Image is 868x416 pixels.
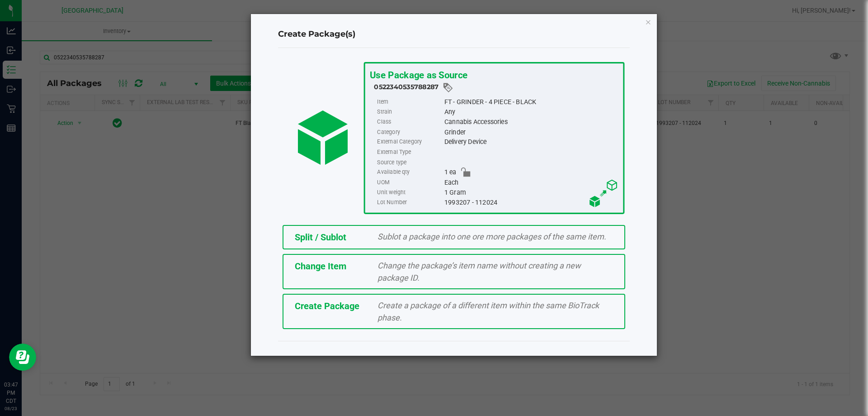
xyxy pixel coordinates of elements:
label: External Category [377,137,442,147]
div: Grinder [444,127,618,137]
label: Strain [377,107,442,117]
span: Sublot a package into one ore more packages of the same item. [377,232,606,241]
span: Create Package [295,301,359,311]
label: Source type [377,158,442,167]
div: Each [444,177,618,187]
span: Split / Sublot [295,232,346,243]
div: Any [444,107,618,117]
span: Change the package’s item name without creating a new package ID. [377,261,581,282]
label: Lot Number [377,197,442,207]
div: 0522340535788287 [374,82,618,93]
label: Category [377,127,442,137]
label: Available qty [377,167,442,177]
label: Class [377,117,442,127]
div: Cannabis Accessories [444,117,618,127]
div: 1 Gram [444,187,618,197]
label: Item [377,97,442,107]
h4: Create Package(s) [278,29,630,40]
label: Unit weight [377,187,442,197]
iframe: Resource center [9,344,36,371]
span: 1 ea [444,167,456,177]
span: Create a package of a different item within the same BioTrack phase. [377,301,599,322]
div: 1993207 - 112024 [444,197,618,207]
span: Change Item [295,261,346,272]
label: External Type [377,147,442,157]
span: Use Package as Source [369,69,467,81]
div: Delivery Device [444,137,618,147]
label: UOM [377,177,442,187]
div: FT - GRINDER - 4 PIECE - BLACK [444,97,618,107]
